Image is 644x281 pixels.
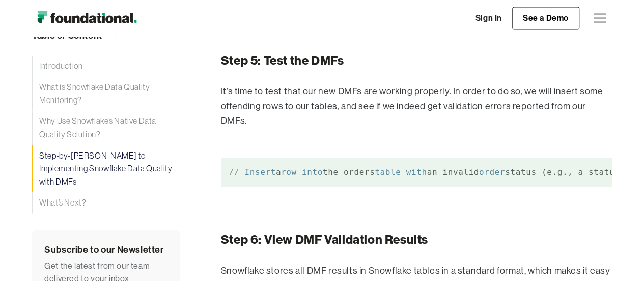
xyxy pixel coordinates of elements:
[593,232,644,281] iframe: Chat Widget
[32,56,180,77] a: Introduction
[221,158,612,187] code: a the orders an invalid status (e.g., a status that the allowed ). orders (customer_id, order_sta...
[221,84,612,128] p: It’s time to test that our new DMFs are working properly. In order to do so, we will insert some ...
[221,54,612,68] h3: Step 5: Test the DMFs
[281,167,297,177] span: row
[244,167,275,177] span: Insert
[512,7,579,30] a: See a Demo
[406,167,427,177] span: with
[229,167,234,177] span: /
[375,167,401,177] span: table
[32,8,142,29] img: Foundational Logo
[465,8,512,29] a: Sign In
[221,233,612,247] h3: Step 6: View DMF Validation Results
[44,242,168,258] div: Subscribe to our Newsletter
[32,8,142,29] a: home
[302,167,323,177] span: into
[106,30,119,42] img: Arrow
[32,76,180,111] a: What is Snowflake Data Quality Monitoring?
[32,111,180,145] a: Why Use Snowflake’s Native Data Quality Solution?
[32,145,180,193] a: Step-by-[PERSON_NAME] to Implementing Snowflake Data Quality with DMFs
[587,6,612,31] div: menu
[234,167,239,177] span: /
[32,192,180,214] a: What’s Next?
[479,167,505,177] span: order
